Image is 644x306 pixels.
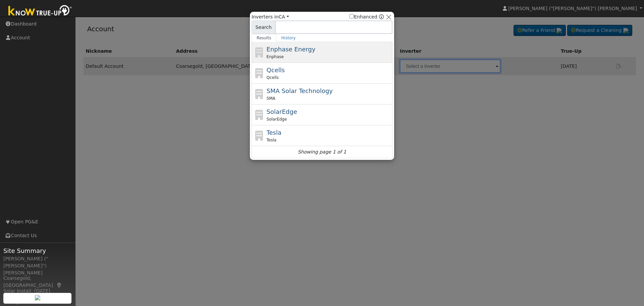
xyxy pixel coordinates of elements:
[278,14,289,19] a: CA
[3,275,72,289] div: Coarsegold, [GEOGRAPHIC_DATA]
[267,87,333,94] span: SMA Solar Technology
[379,14,384,19] a: Enhanced Providers
[350,13,377,20] label: Enhanced
[276,34,301,42] a: History
[350,13,384,20] span: Show enhanced providers
[267,116,287,122] span: SolarEdge
[5,4,75,19] img: Know True-Up
[508,6,637,11] span: [PERSON_NAME] ("[PERSON_NAME]") [PERSON_NAME]
[267,129,281,136] span: Tesla
[267,46,316,53] span: Enphase Energy
[252,20,275,34] span: Search
[56,282,62,288] a: Map
[267,67,285,74] span: Qcells
[267,137,277,143] span: Tesla
[3,246,72,255] span: Site Summary
[3,255,72,276] div: [PERSON_NAME] ("[PERSON_NAME]") [PERSON_NAME]
[298,148,346,156] i: Showing page 1 of 1
[252,34,276,42] a: Results
[267,75,279,81] span: Qcells
[267,95,275,101] span: SMA
[267,108,297,115] span: SolarEdge
[3,288,72,295] div: Solar Install: [DATE]
[3,293,72,300] div: System Size: 16.40 kW
[252,13,289,20] span: Inverters in
[267,54,284,60] span: Enphase
[35,295,40,300] img: retrieve
[350,14,354,18] input: Enhanced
